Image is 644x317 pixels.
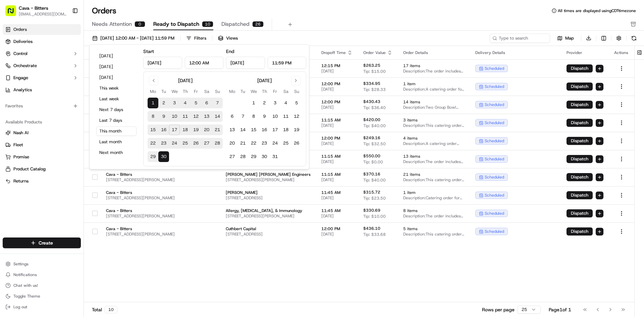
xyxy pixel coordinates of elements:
[567,155,593,163] button: Dispatch
[106,195,175,201] span: [STREET_ADDRESS][PERSON_NAME]
[106,226,175,231] span: Cava - Bitters
[403,136,465,141] span: 4 items
[363,123,386,128] span: Tip: $40.00
[92,20,132,28] span: Needs Attention
[259,124,270,135] button: 16
[106,231,175,237] span: [STREET_ADDRESS][PERSON_NAME]
[148,151,158,162] button: 29
[565,35,574,41] span: Map
[158,111,169,122] button: 9
[321,50,353,55] div: Dropoff Time
[169,124,180,135] button: 17
[280,138,291,149] button: 25
[403,195,465,201] span: Description: Catering order for 15 people including Chicken + Rice, Greek Salad, Blondies, Browni...
[291,88,302,95] th: Sunday
[248,98,259,108] button: 1
[5,142,78,148] a: Fleet
[321,195,353,201] span: [DATE]
[169,138,180,149] button: 24
[19,11,67,17] button: [EMAIL_ADDRESS][DOMAIN_NAME]
[227,111,237,122] button: 6
[363,190,380,195] span: $315.72
[485,211,504,216] span: scheduled
[321,68,353,74] span: [DATE]
[202,21,213,27] div: 10
[47,166,81,171] a: Powered byPylon
[363,105,386,110] span: Tip: $36.40
[270,111,280,122] button: 10
[321,123,353,128] span: [DATE]
[321,141,353,146] span: [DATE]
[248,151,259,162] button: 29
[403,68,465,74] span: Description: The order includes Chicken + Rice, Spicy Lamb + Avocado, and Falafel Crunch Bowls, s...
[321,190,353,195] span: 11:45 AM
[106,190,175,195] span: Cava - Bitters
[567,209,593,217] button: Dispatch
[485,84,504,89] span: scheduled
[13,39,33,45] span: Deliveries
[3,176,81,187] button: Returns
[4,147,54,159] a: 📗Knowledge Base
[185,57,224,69] input: Time
[321,117,353,123] span: 11:15 AM
[259,88,270,95] th: Thursday
[212,111,223,122] button: 14
[148,124,158,135] button: 15
[212,98,223,108] button: 7
[106,177,175,182] span: [STREET_ADDRESS][PERSON_NAME]
[3,259,81,269] button: Settings
[226,48,234,54] label: End
[363,232,386,237] span: Tip: $33.68
[259,138,270,149] button: 23
[567,64,593,72] button: Dispatch
[363,63,380,68] span: $263.25
[363,117,380,122] span: $420.00
[291,98,302,108] button: 5
[201,124,212,135] button: 20
[237,151,248,162] button: 28
[321,208,353,213] span: 11:45 AM
[490,34,550,43] input: Type to search
[270,98,280,108] button: 3
[180,138,191,149] button: 25
[178,77,193,84] div: [DATE]
[403,50,465,55] div: Order Details
[7,151,12,156] div: 📗
[629,34,639,43] button: Refresh
[30,64,110,71] div: Start new chat
[485,174,504,180] span: scheduled
[3,127,81,138] button: Nash AI
[100,35,174,41] span: [DATE] 12:00 AM - [DATE] 11:59 PM
[403,159,465,164] span: Description: The order includes three Group Bowl Bars with various protein and ingredient options...
[403,63,465,68] span: 17 items
[148,138,158,149] button: 22
[3,101,81,111] div: Favorites
[67,166,81,171] span: Pylon
[3,281,81,290] button: Chat with us!
[363,81,380,86] span: $334.95
[321,159,353,164] span: [DATE]
[158,98,169,108] button: 2
[180,88,191,95] th: Thursday
[19,5,48,11] span: Cava - Bitters
[96,84,137,93] button: This week
[321,63,353,68] span: 12:15 PM
[321,226,353,231] span: 12:00 PM
[226,177,311,182] span: [STREET_ADDRESS][PERSON_NAME]
[321,154,353,159] span: 11:15 AM
[13,27,27,33] span: Orders
[403,154,465,159] span: 13 items
[248,138,259,149] button: 22
[212,88,223,95] th: Sunday
[363,171,380,177] span: $370.16
[226,226,311,231] span: Cuthbert Capital
[13,166,46,172] span: Product Catalog
[191,138,201,149] button: 26
[321,177,353,182] span: [DATE]
[143,48,154,54] label: Start
[227,138,237,149] button: 20
[39,240,53,246] span: Create
[237,124,248,135] button: 14
[321,99,353,105] span: 12:00 PM
[403,177,465,182] span: Description: This catering order includes a Group Bowl Bar with Grilled Chicken and various toppi...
